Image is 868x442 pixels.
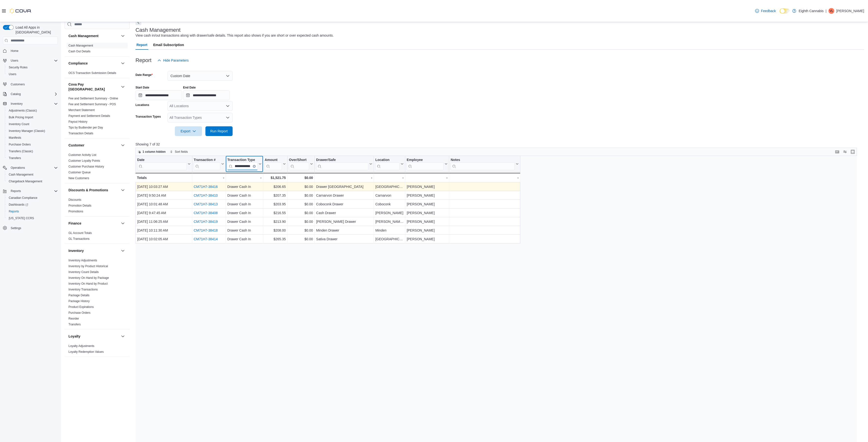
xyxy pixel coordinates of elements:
[7,148,35,154] a: Transfers (Classic)
[9,209,19,213] span: Reports
[68,231,92,235] a: GL Account Totals
[68,282,108,285] a: Inventory On Hand by Product
[5,208,60,215] button: Reports
[7,148,58,154] span: Transfers (Classic)
[265,184,286,190] div: $206.65
[316,201,372,207] div: Coboconk Drawer
[11,59,18,63] span: Users
[135,103,149,107] label: Locations
[9,122,29,126] span: Inventory Count
[135,115,161,119] label: Transaction Types
[316,158,368,162] div: Drawer/Safe
[9,188,23,194] button: Reports
[316,158,368,170] div: Drawer/Safe
[11,166,25,170] span: Operations
[9,101,58,107] span: Inventory
[68,153,96,157] span: Customer Activity List
[375,158,400,170] div: Location
[68,323,81,326] a: Transfers
[7,108,39,113] a: Adjustments (Classic)
[9,72,16,76] span: Users
[120,84,126,90] button: Cova Pay [GEOGRAPHIC_DATA]
[227,158,261,170] button: Transaction TypeClear input
[136,149,168,155] button: 1 column hidden
[120,248,126,254] button: Inventory
[836,8,864,14] p: [PERSON_NAME]
[9,91,23,97] button: Catalog
[68,108,95,112] span: Merchant Statement
[7,195,58,201] span: Canadian Compliance
[375,201,404,207] div: Coboconk
[7,135,58,141] span: Manifests
[7,195,39,201] a: Canadian Compliance
[120,60,126,66] button: Compliance
[194,220,218,224] a: CM71H7-38419
[375,158,400,162] div: Location
[5,215,60,222] button: [US_STATE] CCRS
[830,8,833,14] span: VL
[68,248,84,253] h3: Inventory
[826,8,826,14] p: |
[135,86,149,89] label: Start Date
[68,49,91,53] span: Cash Out Details
[68,96,118,100] span: Fee and Settlement Summary - Online
[68,204,92,208] span: Promotion Details
[65,152,130,183] div: Customer
[68,143,119,148] button: Customer
[68,209,83,213] span: Promotions
[9,165,58,171] span: Operations
[65,70,130,78] div: Compliance
[68,126,103,129] a: Tips by Budtender per Day
[194,193,218,197] a: CM71H7-38410
[7,108,58,113] span: Adjustments (Classic)
[120,142,126,148] button: Customer
[68,103,116,106] a: Fee and Settlement Summary - POS
[3,45,58,244] nav: Complex example
[194,211,218,215] a: CM71H7-38408
[842,149,848,155] button: Display options
[289,201,313,207] div: $0.00
[828,8,834,14] div: Val Lapin
[9,115,33,119] span: Bulk Pricing Import
[7,172,35,177] a: Cash Management
[227,184,261,190] div: Drawer Cash In
[163,58,189,63] span: Hide Parameters
[68,177,89,180] a: New Customers
[5,148,60,155] button: Transfers (Classic)
[137,227,191,233] div: [DATE] 10:11:30 AM
[5,71,60,78] button: Users
[9,81,58,87] span: Customers
[7,64,29,70] a: Security Roles
[65,197,130,216] div: Discounts & Promotions
[289,175,313,181] div: $0.00
[194,185,218,189] a: CM71H7-38416
[68,33,119,38] button: Cash Management
[68,97,118,100] a: Fee and Settlement Summary - Online
[7,172,58,177] span: Cash Management
[120,33,126,39] button: Cash Management
[194,158,220,162] div: Transaction #
[135,33,334,38] div: View cash in/out transactions along with drawer/safe details. This report also shows if you are s...
[65,96,130,138] div: Cova Pay [GEOGRAPHIC_DATA]
[316,184,372,190] div: Drawer [GEOGRAPHIC_DATA]
[5,178,60,185] button: Chargeback Management
[5,194,60,201] button: Canadian Compliance
[5,107,60,114] button: Adjustments (Classic)
[5,114,60,121] button: Bulk Pricing Import
[289,219,313,225] div: $0.00
[227,227,261,233] div: Drawer Cash In
[68,61,119,66] button: Compliance
[68,33,99,38] h3: Cash Management
[9,143,31,146] span: Purchase Orders
[68,276,109,280] a: Inventory On Hand by Package
[68,198,81,202] span: Discounts
[68,114,110,118] span: Payment and Settlement Details
[1,47,60,54] button: Home
[11,49,18,53] span: Home
[135,90,182,100] input: Press the down key to open a popover containing a calendar.
[68,259,97,262] a: Inventory Adjustments
[143,150,166,154] span: 1 column hidden
[9,48,58,54] span: Home
[68,44,93,47] a: Cash Management
[7,71,18,77] a: Users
